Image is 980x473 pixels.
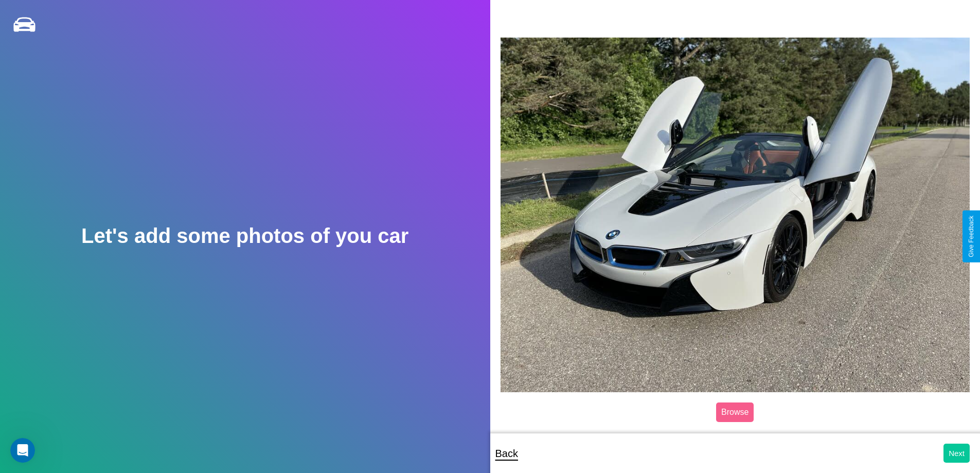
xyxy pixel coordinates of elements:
p: Back [495,444,518,463]
label: Browse [716,402,754,422]
img: posted [501,38,970,392]
h2: Let's add some photos of you car [81,224,408,248]
iframe: Intercom live chat [10,438,35,463]
div: Give Feedback [968,216,975,257]
button: Next [943,444,970,463]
